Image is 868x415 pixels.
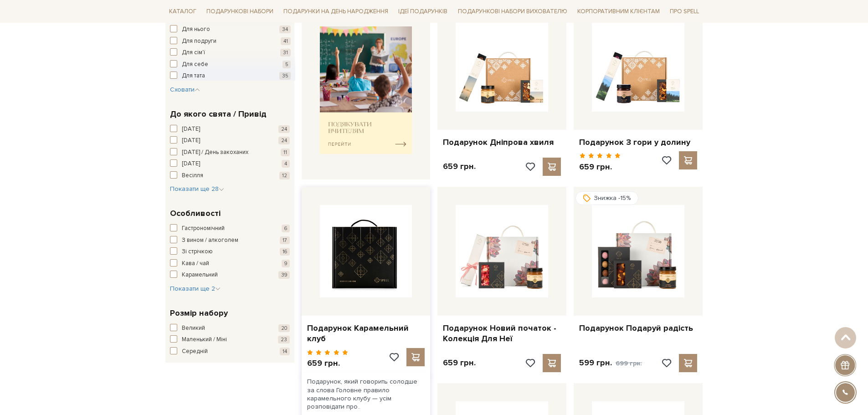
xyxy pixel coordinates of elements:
[579,358,642,369] p: 599 грн.
[279,26,291,33] span: 34
[575,191,638,205] div: Знижка -15%
[281,149,290,156] span: 11
[280,49,291,56] span: 31
[182,60,208,69] span: Для себе
[170,307,228,319] span: Розмір набору
[182,25,210,34] span: Для нього
[579,137,697,148] a: Подарунок З гори у долину
[170,347,290,356] button: Середній 14
[182,72,205,81] span: Для тата
[395,5,451,19] a: Ідеї подарунків
[170,284,221,293] button: Показати ще 2
[320,26,412,154] img: banner
[170,185,224,193] span: Показати ще 28
[280,236,290,244] span: 17
[574,4,663,19] a: Корпоративним клієнтам
[182,148,248,157] span: [DATE] / День закоханих
[170,48,291,57] button: Для сім'ї 31
[170,72,291,81] button: Для тата 35
[182,37,216,46] span: Для подруги
[182,171,203,180] span: Весілля
[170,335,290,344] button: Маленький / Міні 23
[170,184,224,194] button: Показати ще 28
[170,271,290,280] button: Карамельний 39
[579,162,621,172] p: 659 грн.
[182,335,227,344] span: Маленький / Міні
[278,125,290,133] span: 24
[170,136,290,145] button: [DATE] 24
[454,4,571,19] a: Подарункові набори вихователю
[170,259,290,268] button: Кава / чай 9
[278,324,290,332] span: 20
[280,248,290,256] span: 16
[279,72,291,80] span: 35
[280,5,392,19] a: Подарунки на День народження
[203,5,277,19] a: Подарункові набори
[170,324,290,333] button: Великий 20
[170,125,290,134] button: [DATE] 24
[443,358,476,368] p: 659 грн.
[170,148,290,157] button: [DATE] / День закоханих 11
[443,137,561,148] a: Подарунок Дніпрова хвиля
[666,5,703,19] a: Про Spell
[170,207,221,220] span: Особливості
[182,136,200,145] span: [DATE]
[165,5,200,19] a: Каталог
[182,271,218,280] span: Карамельний
[281,37,291,45] span: 41
[182,236,238,245] span: З вином / алкоголем
[579,323,697,333] a: Подарунок Подаруй радість
[282,260,290,267] span: 9
[170,85,200,94] button: Сховати
[443,323,561,344] a: Подарунок Новий початок - Колекція Для Неї
[282,160,290,168] span: 4
[170,159,290,169] button: [DATE] 4
[170,86,200,93] span: Сховати
[278,271,290,279] span: 39
[307,323,425,344] a: Подарунок Карамельний клуб
[182,259,209,268] span: Кава / чай
[182,224,225,233] span: Гастрономічний
[320,205,412,297] img: Подарунок Карамельний клуб
[282,225,290,232] span: 6
[170,60,291,69] button: Для себе 5
[307,358,349,369] p: 659 грн.
[170,171,290,180] button: Весілля 12
[280,348,290,355] span: 14
[278,137,290,144] span: 24
[170,236,290,245] button: З вином / алкоголем 17
[182,324,205,333] span: Великий
[182,247,213,256] span: Зі стрічкою
[170,247,290,256] button: Зі стрічкою 16
[616,359,642,367] span: 699 грн.
[278,336,290,343] span: 23
[170,37,291,46] button: Для подруги 41
[170,25,291,34] button: Для нього 34
[279,172,290,179] span: 12
[443,161,476,172] p: 659 грн.
[170,285,221,292] span: Показати ще 2
[182,48,205,57] span: Для сім'ї
[170,108,267,120] span: До якого свята / Привід
[182,125,200,134] span: [DATE]
[170,224,290,233] button: Гастрономічний 6
[182,159,200,169] span: [DATE]
[182,347,208,356] span: Середній
[282,61,291,68] span: 5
